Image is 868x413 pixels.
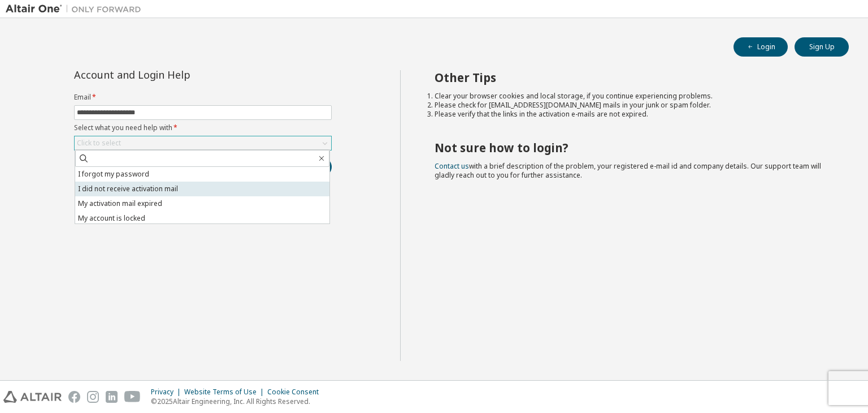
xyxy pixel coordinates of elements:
[106,391,118,403] img: linkedin.svg
[77,139,121,148] div: Click to select
[435,92,829,101] li: Clear your browser cookies and local storage, if you continue experiencing problems.
[75,136,331,150] div: Click to select
[734,37,788,57] button: Login
[75,167,329,182] li: I forgot my password
[74,70,280,79] div: Account and Login Help
[6,3,147,15] img: Altair One
[435,70,829,85] h2: Other Tips
[74,123,332,132] label: Select what you need help with
[795,37,849,57] button: Sign Up
[267,388,325,397] div: Cookie Consent
[3,391,62,403] img: altair_logo.svg
[151,397,325,406] p: © 2025 Altair Engineering, Inc. All Rights Reserved.
[435,161,821,180] span: with a brief description of the problem, your registered e-mail id and company details. Our suppo...
[435,110,829,119] li: Please verify that the links in the activation e-mails are not expired.
[435,161,469,171] a: Contact us
[435,101,829,110] li: Please check for [EMAIL_ADDRESS][DOMAIN_NAME] mails in your junk or spam folder.
[435,140,829,155] h2: Not sure how to login?
[124,391,141,403] img: youtube.svg
[68,391,80,403] img: facebook.svg
[74,93,332,102] label: Email
[87,391,99,403] img: instagram.svg
[184,388,267,397] div: Website Terms of Use
[151,388,184,397] div: Privacy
